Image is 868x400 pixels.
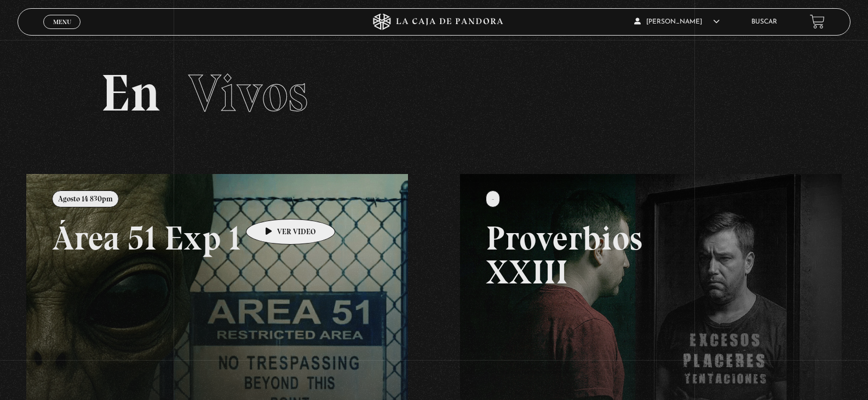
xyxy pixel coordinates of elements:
[751,19,777,25] a: Buscar
[188,62,308,124] span: Vivos
[101,67,767,119] h2: En
[53,19,71,25] span: Menu
[810,14,825,29] a: View your shopping cart
[634,19,720,25] span: [PERSON_NAME]
[49,27,75,35] span: Cerrar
